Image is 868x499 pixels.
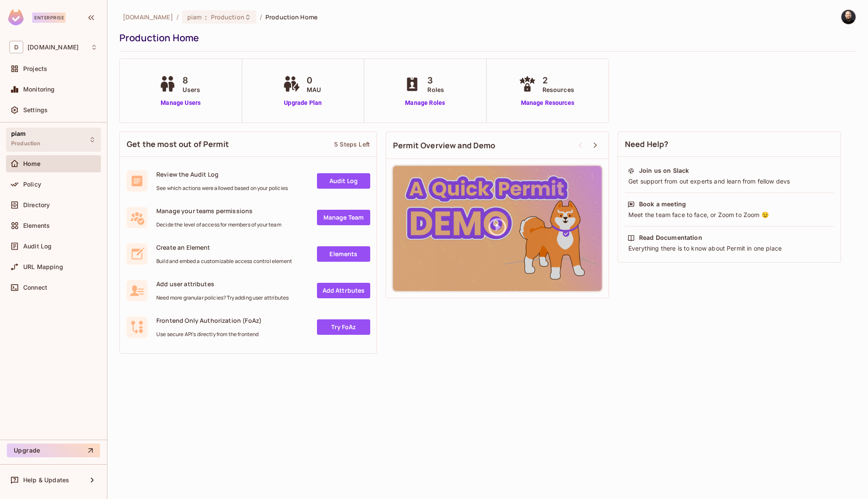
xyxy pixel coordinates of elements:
[841,10,856,24] img: Thomas kirk
[8,9,24,25] img: SReyMgAAAABJRU5ErkJggg==
[23,477,69,484] span: Help & Updates
[156,331,262,338] span: Use secure API's directly from the frontend
[317,210,370,225] a: Manage Team
[11,140,41,147] span: Production
[317,319,370,335] a: Try FoAz
[307,74,321,87] span: 0
[334,140,370,148] div: 5 Steps Left
[639,233,702,242] div: Read Documentation
[307,85,321,94] span: MAU
[542,74,574,87] span: 2
[23,284,47,291] span: Connect
[23,263,63,270] span: URL Mapping
[402,98,448,107] a: Manage Roles
[211,13,244,21] span: Production
[156,316,262,325] span: Frontend Only Authorization (FoAz)
[177,13,179,21] li: /
[265,13,317,21] span: Production Home
[156,207,281,215] span: Manage your teams permissions
[156,258,292,265] span: Build and embed a customizable access control element
[127,139,229,150] span: Get the most out of Permit
[393,140,496,151] span: Permit Overview and Demo
[23,202,50,208] span: Directory
[187,13,202,21] span: piam
[32,12,66,23] div: Enterprise
[317,246,370,262] a: Elements
[517,98,579,107] a: Manage Resources
[627,211,831,219] div: Meet the team face to face, or Zoom to Zoom 😉
[627,244,831,253] div: Everything there is to know about Permit in one place
[11,130,26,137] span: piam
[183,74,200,87] span: 8
[542,85,574,94] span: Resources
[23,160,41,167] span: Home
[23,65,47,72] span: Projects
[123,13,173,21] span: the active workspace
[260,13,262,21] li: /
[639,166,689,175] div: Join us on Slack
[156,243,292,251] span: Create an Element
[7,444,100,457] button: Upgrade
[9,41,23,53] span: D
[156,170,288,178] span: Review the Audit Log
[23,86,55,93] span: Monitoring
[627,177,831,186] div: Get support from out experts and learn from fellow devs
[317,283,370,298] a: Add Attrbutes
[27,44,79,51] span: Workspace: datev.de
[156,280,289,288] span: Add user attributes
[427,85,444,94] span: Roles
[119,31,852,44] div: Production Home
[156,221,281,228] span: Decide the level of access for members of your team
[639,200,686,208] div: Book a meeting
[427,74,444,87] span: 3
[156,294,289,301] span: Need more granular policies? Try adding user attributes
[23,222,50,229] span: Elements
[156,185,288,192] span: See which actions were allowed based on your policies
[23,181,41,188] span: Policy
[183,85,200,94] span: Users
[281,98,325,107] a: Upgrade Plan
[317,173,370,189] a: Audit Log
[23,107,48,113] span: Settings
[625,139,669,150] span: Need Help?
[204,14,207,21] span: :
[23,243,52,250] span: Audit Log
[157,98,204,107] a: Manage Users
